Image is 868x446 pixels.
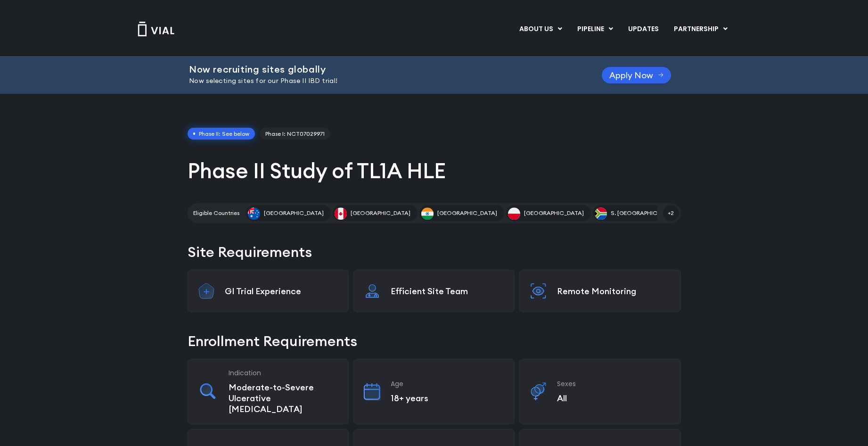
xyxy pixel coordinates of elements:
[248,207,260,220] img: Australia
[437,209,497,217] span: [GEOGRAPHIC_DATA]
[421,207,434,220] img: India
[229,369,339,377] h3: Indication
[188,128,255,140] span: Phase II: See below
[335,207,347,220] img: Canada
[557,393,671,404] p: All
[188,157,681,184] h1: Phase II Study of TL1A HLE
[663,205,679,221] span: +2
[391,380,505,388] h3: Age
[557,286,671,297] p: Remote Monitoring
[602,67,671,83] a: Apply Now
[264,209,324,217] span: [GEOGRAPHIC_DATA]
[229,382,339,414] p: Moderate-to-Severe Ulcerative [MEDICAL_DATA]
[351,209,410,217] span: [GEOGRAPHIC_DATA]
[391,393,505,404] p: 18+ years
[524,209,584,217] span: [GEOGRAPHIC_DATA]
[188,242,681,262] h2: Site Requirements
[611,209,677,217] span: S. [GEOGRAPHIC_DATA]
[188,331,681,351] h2: Enrollment Requirements
[508,207,520,220] img: Poland
[570,21,620,37] a: PIPELINEMenu Toggle
[512,21,569,37] a: ABOUT USMenu Toggle
[189,64,578,74] h2: Now recruiting sites globally
[189,76,578,86] p: Now selecting sites for our Phase II IBD trial!
[595,207,607,220] img: S. Africa
[621,21,666,37] a: UPDATES
[609,72,653,79] span: Apply Now
[225,286,339,297] p: GI Trial Experience
[557,380,671,388] h3: Sexes
[391,286,505,297] p: Efficient Site Team
[137,22,175,36] img: Vial Logo
[193,209,239,217] h2: Eligible Countries
[666,21,735,37] a: PARTNERSHIPMenu Toggle
[260,128,330,140] a: Phase I: NCT07029971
